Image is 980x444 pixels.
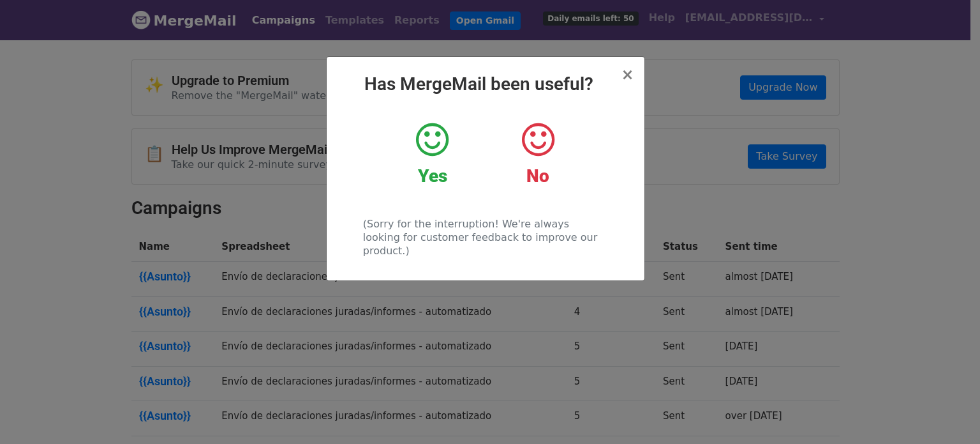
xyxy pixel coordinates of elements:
[526,165,549,187] strong: No
[621,66,634,84] span: ×
[621,67,634,82] button: Close
[337,73,634,95] h2: Has MergeMail been useful?
[389,121,475,187] a: Yes
[494,121,581,187] a: No
[363,217,607,257] p: (Sorry for the interruption! We're always looking for customer feedback to improve our product.)
[418,165,447,187] strong: Yes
